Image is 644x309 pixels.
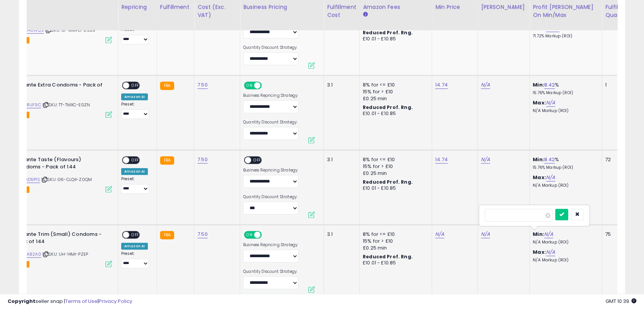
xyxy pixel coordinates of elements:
[363,29,413,36] b: Reduced Prof. Rng.
[544,156,555,163] a: 8.42
[533,90,596,96] p: 15.76% Markup (ROI)
[121,243,148,250] div: Amazon AI
[243,3,320,11] div: Business Pricing
[546,248,555,256] a: N/A
[15,231,107,247] b: Pasante Trim (Small) Condoms - Pack of 144
[42,102,90,108] span: | SKU: TT-TMXC-EGZN
[121,93,148,100] div: Amazon AI
[15,82,107,98] b: Pasante Extra Condoms - Pack of 144
[363,185,426,192] div: £10.01 - £10.85
[533,82,596,96] div: %
[605,231,629,238] div: 75
[533,108,596,114] p: N/A Markup (ROI)
[363,245,426,251] div: £0.25 min
[363,156,426,163] div: 8% for <= £10
[261,82,273,89] span: OFF
[533,3,599,19] div: Profit [PERSON_NAME] on Min/Max
[363,110,426,117] div: £10.01 - £10.85
[546,99,555,107] a: N/A
[605,82,629,88] div: 1
[533,231,544,238] b: Min:
[327,156,354,163] div: 3.1
[481,231,490,238] a: N/A
[533,156,596,170] div: %
[363,82,426,88] div: 8% for <= £10
[363,253,413,260] b: Reduced Prof. Rng.
[327,231,354,238] div: 3.1
[363,179,413,185] b: Reduced Prof. Rng.
[160,156,174,165] small: FBA
[327,82,354,88] div: 3.1
[435,81,448,89] a: 14.74
[160,3,191,11] div: Fulfillment
[197,156,208,163] a: 7.50
[129,157,141,163] span: OFF
[544,81,555,89] a: 8.42
[243,120,298,125] label: Quantity Discount Strategy:
[435,231,444,238] a: N/A
[13,251,41,258] a: B004BA82A0
[251,157,263,163] span: OFF
[197,231,208,238] a: 7.50
[481,81,490,89] a: N/A
[121,168,148,175] div: Amazon AI
[129,82,141,89] span: OFF
[533,34,596,39] p: 71.72% Markup (ROI)
[41,176,92,183] span: | SKU: G6-CLQ4-Z0QM
[533,99,546,106] b: Max:
[8,298,35,305] strong: Copyright
[42,251,88,257] span: | SKU: UH-14MI-PZEP
[533,174,546,181] b: Max:
[160,82,174,90] small: FBA
[121,251,151,268] div: Preset:
[363,260,426,266] div: £10.01 - £10.85
[243,45,298,50] label: Quantity Discount Strategy:
[605,156,629,163] div: 72
[533,258,596,263] p: N/A Markup (ROI)
[533,165,596,170] p: 15.76% Markup (ROI)
[544,231,553,238] a: N/A
[15,156,107,172] b: Pasante Taste (Flavours) Condoms - Pack of 144
[121,27,151,44] div: Preset:
[99,298,132,305] a: Privacy Policy
[129,232,141,238] span: OFF
[243,242,298,248] label: Business Repricing Strategy:
[8,298,132,305] div: seller snap | |
[65,298,98,305] a: Terms of Use
[243,168,298,173] label: Business Repricing Strategy:
[481,156,490,163] a: N/A
[533,81,544,88] b: Min:
[533,248,546,256] b: Max:
[13,176,40,183] a: B00DAD5P1S
[197,3,237,19] div: Cost (Exc. VAT)
[363,238,426,245] div: 15% for > £10
[533,156,544,163] b: Min:
[363,11,367,18] small: Amazon Fees.
[13,102,41,108] a: B00J3RUF9C
[435,3,474,11] div: Min Price
[160,231,174,239] small: FBA
[605,3,631,19] div: Fulfillable Quantity
[121,176,151,194] div: Preset:
[243,93,298,98] label: Business Repricing Strategy:
[45,27,95,33] span: | SKU: 61-MMPD-03S9
[243,194,298,200] label: Quantity Discount Strategy:
[363,95,426,102] div: £0.25 min
[481,3,526,11] div: [PERSON_NAME]
[363,170,426,177] div: £0.25 min
[435,156,448,163] a: 14.74
[533,240,596,245] p: N/A Markup (ROI)
[363,231,426,238] div: 8% for <= £10
[533,25,596,39] div: %
[363,3,429,11] div: Amazon Fees
[13,27,44,34] a: B009D48WQS
[197,81,208,89] a: 7.50
[245,232,254,238] span: ON
[606,298,636,305] span: 2025-10-6 10:39 GMT
[533,183,596,188] p: N/A Markup (ROI)
[327,3,356,19] div: Fulfillment Cost
[243,269,298,274] label: Quantity Discount Strategy:
[363,163,426,170] div: 15% for > £10
[245,82,254,89] span: ON
[121,3,154,11] div: Repricing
